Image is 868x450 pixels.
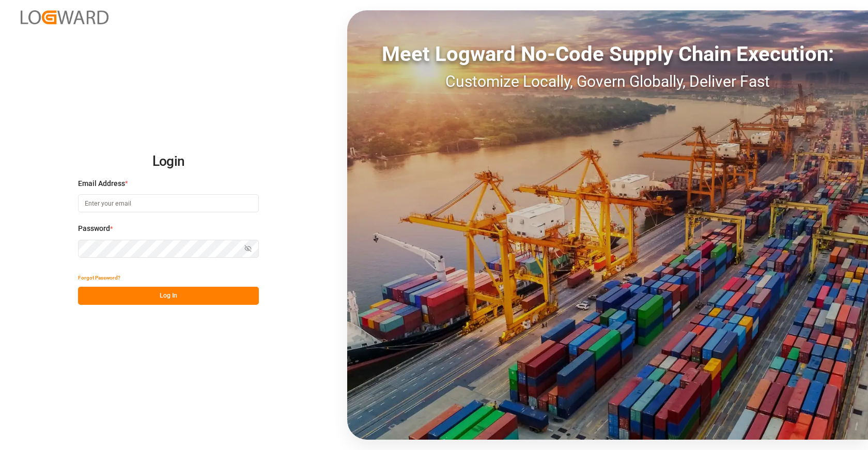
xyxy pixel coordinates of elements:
img: Logward_new_orange.png [21,10,109,24]
div: Meet Logward No-Code Supply Chain Execution: [347,39,868,70]
span: Password [78,223,110,234]
button: Log In [78,287,259,305]
span: Email Address [78,178,125,189]
h2: Login [78,145,259,178]
button: Forgot Password? [78,269,120,287]
div: Customize Locally, Govern Globally, Deliver Fast [347,70,868,93]
input: Enter your email [78,194,259,212]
